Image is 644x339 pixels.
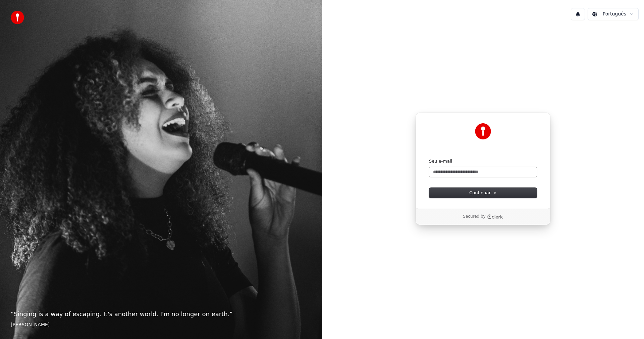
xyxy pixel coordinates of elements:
label: Seu e-mail [429,158,452,164]
span: Continuar [469,190,497,196]
img: youka [11,11,24,24]
footer: [PERSON_NAME] [11,322,311,328]
img: Youka [475,123,491,139]
p: Secured by [463,214,485,219]
p: “ Singing is a way of escaping. It's another world. I'm no longer on earth. ” [11,309,311,319]
button: Continuar [429,188,537,198]
a: Clerk logo [487,214,503,219]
